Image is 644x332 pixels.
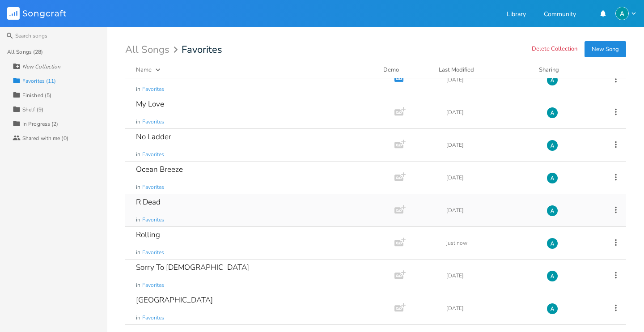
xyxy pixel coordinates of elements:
[125,46,181,54] div: All Songs
[22,78,56,84] div: Favorites (11)
[547,205,558,217] img: Alex
[136,249,140,256] span: in
[446,110,536,115] div: [DATE]
[142,118,164,126] span: Favorites
[136,314,140,322] span: in
[439,66,474,74] div: Last Modified
[136,166,183,173] div: Ocean Breeze
[182,45,222,55] span: Favorites
[446,142,536,148] div: [DATE]
[142,314,164,322] span: Favorites
[136,296,213,304] div: [GEOGRAPHIC_DATA]
[507,11,526,19] a: Library
[547,270,558,282] img: Alex
[22,64,60,69] div: New Collection
[446,306,536,311] div: [DATE]
[22,93,51,98] div: Finished (5)
[142,151,164,158] span: Favorites
[142,216,164,224] span: Favorites
[142,183,164,191] span: Favorites
[7,49,43,55] div: All Songs (28)
[547,74,558,86] img: Alex
[446,208,536,213] div: [DATE]
[446,77,536,82] div: [DATE]
[136,264,249,271] div: Sorry To [DEMOGRAPHIC_DATA]
[142,281,164,289] span: Favorites
[439,65,528,74] button: Last Modified
[136,66,152,74] div: Name
[539,65,593,74] div: Sharing
[136,183,140,191] span: in
[446,273,536,278] div: [DATE]
[136,198,161,206] div: R Dead
[136,133,171,140] div: No Ladder
[615,7,629,20] img: Alex
[22,121,59,127] div: In Progress (2)
[547,172,558,184] img: Alex
[446,175,536,180] div: [DATE]
[22,107,43,112] div: Shelf (9)
[547,238,558,249] img: Alex
[136,100,164,108] div: My Love
[136,231,160,238] div: Rolling
[547,303,558,315] img: Alex
[142,249,164,256] span: Favorites
[136,281,140,289] span: in
[585,41,626,57] button: New Song
[547,107,558,119] img: Alex
[544,11,576,19] a: Community
[446,240,536,246] div: just now
[136,85,140,93] span: in
[136,151,140,158] span: in
[547,140,558,151] img: Alex
[136,216,140,224] span: in
[136,118,140,126] span: in
[142,85,164,93] span: Favorites
[532,46,577,53] button: Delete Collection
[136,65,373,74] button: Name
[22,136,68,141] div: Shared with me (0)
[383,65,428,74] div: Demo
